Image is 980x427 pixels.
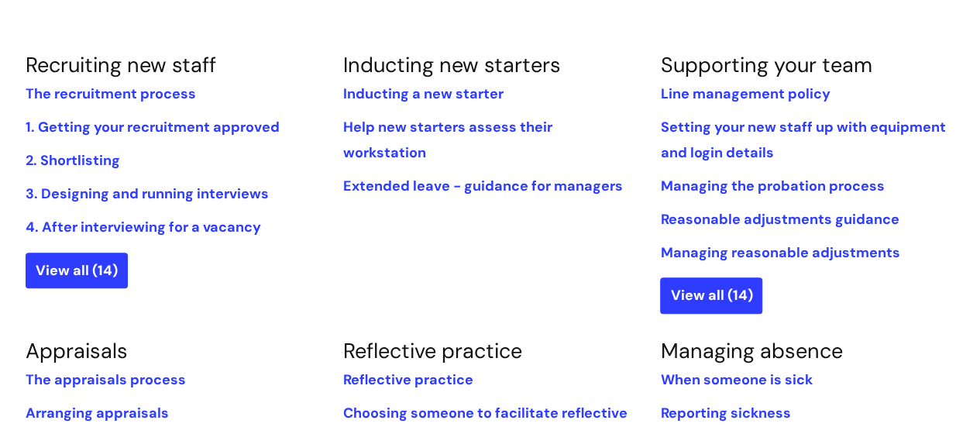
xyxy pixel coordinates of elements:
[342,337,521,364] a: Reflective practice
[660,84,830,103] a: Line management policy
[660,404,790,422] a: Reporting sickness
[660,243,899,262] a: Managing reasonable adjustments
[26,218,261,236] a: 4. After interviewing for a vacancy
[26,337,128,364] a: Appraisals
[660,177,884,195] a: Managing the probation process
[342,118,552,161] a: Help new starters assess their workstation
[26,370,186,389] a: The appraisals process
[26,118,280,136] a: 1. Getting your recruitment approved
[26,184,269,203] a: 3. Designing and running interviews
[660,210,899,229] a: Reasonable adjustments guidance
[660,370,812,389] a: When someone is sick
[660,337,842,364] a: Managing absence
[26,253,128,288] a: View all (14)
[342,51,560,78] a: Inducting new starters
[342,84,503,103] a: Inducting a new starter
[26,404,169,422] a: Arranging appraisals
[660,51,872,78] a: Supporting your team
[26,84,196,103] a: The recruitment process
[26,51,216,78] a: Recruiting new staff
[342,370,473,389] a: Reflective practice
[660,277,762,313] a: View all (14)
[26,151,120,170] a: 2. Shortlisting
[660,118,945,161] a: Setting your new staff up with equipment and login details
[342,177,622,195] a: Extended leave - guidance for managers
